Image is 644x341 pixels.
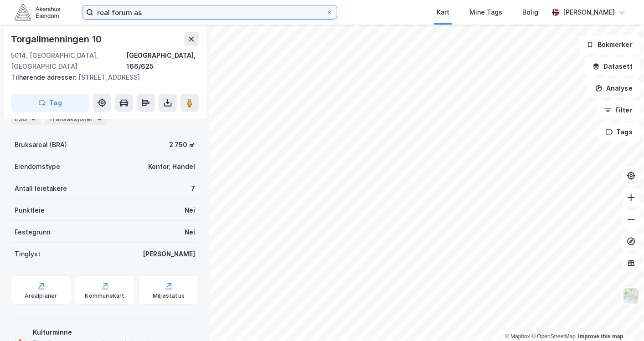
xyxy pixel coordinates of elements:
[15,4,60,20] img: akershus-eiendom-logo.9091f326c980b4bce74ccdd9f866810c.svg
[15,205,45,216] div: Punktleie
[587,79,640,97] button: Analyse
[15,161,60,172] div: Eiendomstype
[563,7,615,18] div: [PERSON_NAME]
[579,36,640,54] button: Bokmerker
[93,5,326,19] input: Søk på adresse, matrikkel, gårdeiere, leietakere eller personer
[598,297,644,341] iframe: Chat Widget
[185,205,195,216] div: Nei
[623,287,640,305] img: Z
[25,292,57,300] div: Arealplaner
[598,123,640,141] button: Tags
[153,292,185,300] div: Miljøstatus
[15,183,67,194] div: Antall leietakere
[11,94,89,112] button: Tag
[191,183,195,194] div: 7
[11,73,78,81] span: Tilhørende adresser:
[598,297,644,341] div: Kontrollprogram for chat
[185,227,195,238] div: Nei
[505,333,530,340] a: Mapbox
[437,7,449,18] div: Kart
[522,7,538,18] div: Bolig
[469,7,502,18] div: Mine Tags
[11,32,103,46] div: Torgallmenningen 10
[85,292,124,300] div: Kommunekart
[33,327,195,338] div: Kulturminne
[15,227,50,238] div: Festegrunn
[15,249,41,260] div: Tinglyst
[11,50,126,72] div: 5014, [GEOGRAPHIC_DATA], [GEOGRAPHIC_DATA]
[126,50,199,72] div: [GEOGRAPHIC_DATA], 166/625
[169,139,195,150] div: 2 750 ㎡
[578,333,623,340] a: Improve this map
[11,72,191,83] div: [STREET_ADDRESS]
[585,57,640,76] button: Datasett
[531,333,576,340] a: OpenStreetMap
[143,249,195,260] div: [PERSON_NAME]
[148,161,195,172] div: Kontor, Handel
[15,139,67,150] div: Bruksareal (BRA)
[597,101,640,119] button: Filter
